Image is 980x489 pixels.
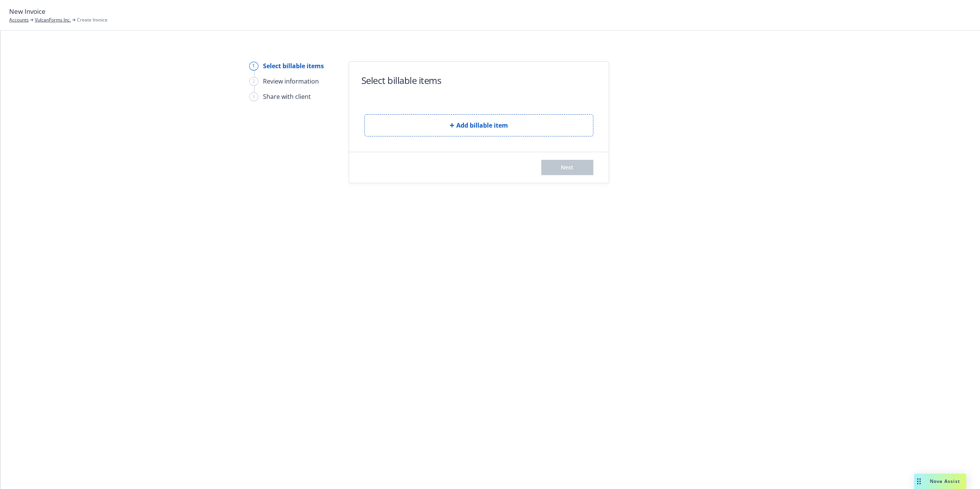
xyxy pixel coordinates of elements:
[914,474,966,489] button: Nova Assist
[364,114,593,136] button: Add billable item
[263,92,311,101] div: Share with client
[930,478,960,484] span: Nova Assist
[541,160,593,175] button: Next
[9,7,46,16] span: New Invoice
[249,62,258,71] div: 1
[77,16,108,23] span: Create Invoice
[9,16,29,23] a: Accounts
[35,16,71,23] a: VulcanForms Inc.
[263,77,319,86] div: Review information
[914,474,924,489] div: Drag to move
[456,121,508,130] span: Add billable item
[249,92,258,101] div: 3
[249,77,258,86] div: 2
[263,61,324,71] div: Select billable items
[361,74,441,87] h1: Select billable items
[561,164,573,171] span: Next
